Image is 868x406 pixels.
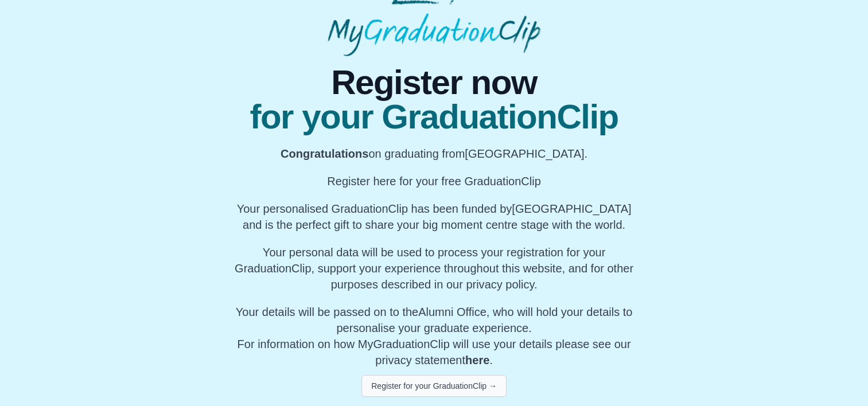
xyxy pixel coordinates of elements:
[281,147,368,160] b: Congratulations
[231,100,637,134] span: for your GraduationClip
[231,201,637,233] p: Your personalised GraduationClip has been funded by [GEOGRAPHIC_DATA] and is the perfect gift to ...
[231,65,637,100] span: Register now
[231,146,637,162] p: on graduating from [GEOGRAPHIC_DATA].
[361,375,507,397] button: Register for your GraduationClip →
[236,306,633,366] span: For information on how MyGraduationClip will use your details please see our privacy statement .
[231,173,637,189] p: Register here for your free GraduationClip
[465,354,489,366] a: here
[231,244,637,292] p: Your personal data will be used to process your registration for your GraduationClip, support you...
[236,306,633,334] span: Your details will be passed on to the , who will hold your details to personalise your graduate e...
[418,306,486,318] span: Alumni Office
